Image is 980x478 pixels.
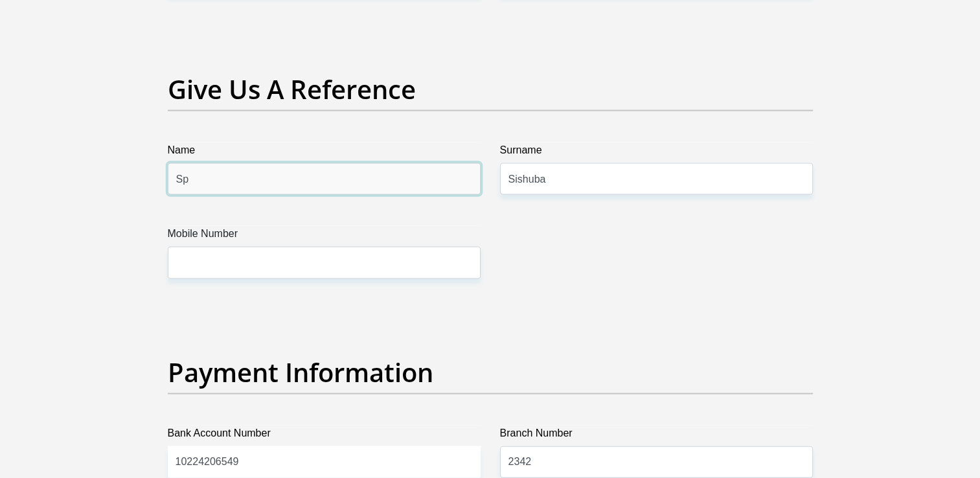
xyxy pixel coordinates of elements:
[168,446,481,478] input: Bank Account Number
[500,163,813,195] input: Surname
[500,142,813,163] label: Surname
[500,426,813,446] label: Branch Number
[168,74,813,105] h2: Give Us A Reference
[168,357,813,388] h2: Payment Information
[500,446,813,478] input: Branch Number
[168,142,481,163] label: Name
[168,226,481,247] label: Mobile Number
[168,247,481,279] input: Mobile Number
[168,426,481,446] label: Bank Account Number
[168,163,481,195] input: Name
